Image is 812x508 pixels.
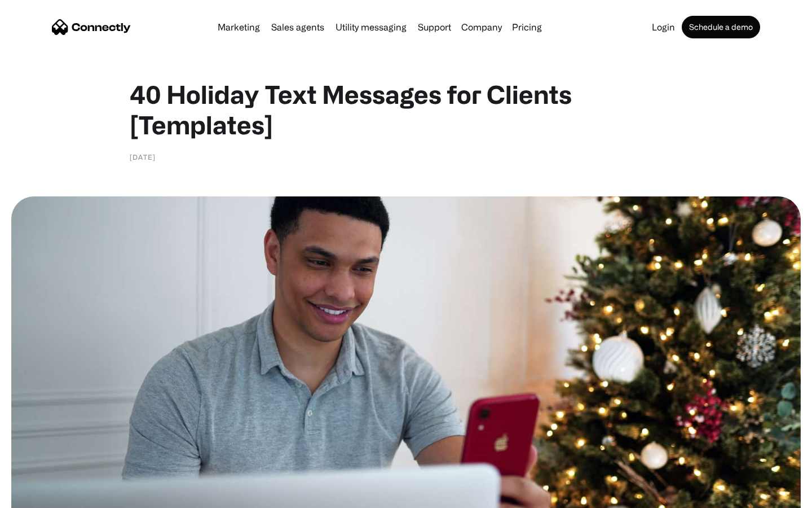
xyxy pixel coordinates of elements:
a: Marketing [213,23,264,32]
ul: Language list [23,488,68,504]
div: Company [461,19,502,35]
a: Pricing [507,23,546,32]
a: Support [413,23,456,32]
a: Login [647,23,679,32]
a: Utility messaging [331,23,411,32]
h1: 40 Holiday Text Messages for Clients [Templates] [130,79,682,140]
aside: Language selected: English [11,488,68,504]
div: [DATE] [130,151,156,163]
a: Sales agents [267,23,329,32]
a: Schedule a demo [682,16,760,38]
